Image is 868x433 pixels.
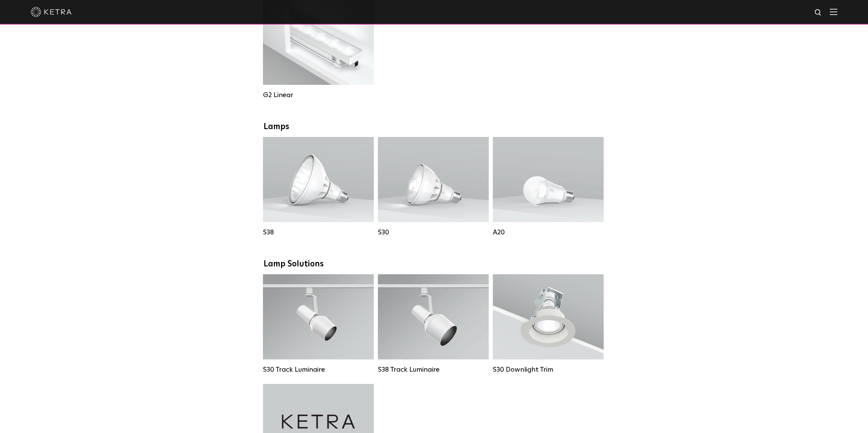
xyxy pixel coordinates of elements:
div: S30 Downlight Trim [493,366,604,374]
div: G2 Linear [263,91,374,99]
a: S38 Track Luminaire Lumen Output:1100Colors:White / BlackBeam Angles:10° / 25° / 40° / 60°Wattage... [378,274,489,374]
div: S30 Track Luminaire [263,366,374,374]
div: Lamps [264,122,605,132]
img: search icon [814,9,823,17]
img: Hamburger%20Nav.svg [830,9,837,15]
div: A20 [493,228,604,236]
a: A20 Lumen Output:600 / 800Colors:White / BlackBase Type:E26 Edison Base / GU24Beam Angles:Omni-Di... [493,137,604,236]
a: S30 Track Luminaire Lumen Output:1100Colors:White / BlackBeam Angles:15° / 25° / 40° / 60° / 90°W... [263,274,374,374]
div: S38 [263,228,374,236]
div: Lamp Solutions [264,259,605,269]
div: S30 [378,228,489,236]
a: S30 Lumen Output:1100Colors:White / BlackBase Type:E26 Edison Base / GU24Beam Angles:15° / 25° / ... [378,137,489,236]
a: S30 Downlight Trim S30 Downlight Trim [493,274,604,374]
img: ketra-logo-2019-white [31,7,72,17]
a: S38 Lumen Output:1100Colors:White / BlackBase Type:E26 Edison Base / GU24Beam Angles:10° / 25° / ... [263,137,374,236]
div: S38 Track Luminaire [378,366,489,374]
